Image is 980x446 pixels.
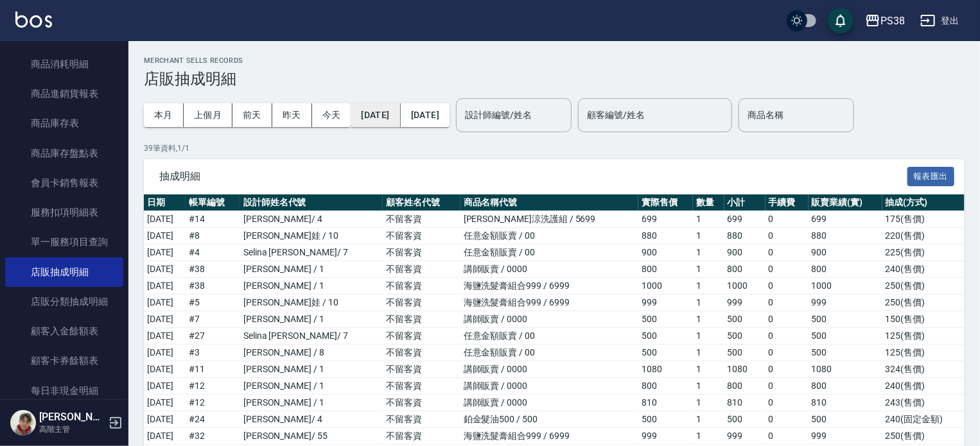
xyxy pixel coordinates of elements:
a: 顧客卡券餘額表 [5,346,123,375]
td: [DATE] [144,244,186,261]
button: 報表匯出 [907,167,955,187]
td: 500 [638,328,693,345]
td: [PERSON_NAME] / 1 [240,261,383,278]
td: 任意金額販賣 / 00 [460,228,639,244]
td: [DATE] [144,328,186,345]
td: 500 [724,411,766,428]
td: 225 ( 售價 ) [882,244,965,261]
td: # 7 [186,311,240,328]
th: 設計師姓名代號 [240,194,383,211]
td: 240 ( 售價 ) [882,261,965,278]
a: 商品庫存表 [5,108,123,138]
td: 1000 [638,278,693,295]
th: 販賣業績(實) [809,194,882,211]
td: 1 [693,228,724,244]
td: 0 [766,311,809,328]
p: 高階主管 [39,424,105,435]
td: 880 [809,228,882,244]
td: 810 [724,395,766,411]
a: 會員卡銷售報表 [5,168,123,198]
td: 0 [766,295,809,311]
button: PS38 [860,8,910,34]
td: 250 ( 售價 ) [882,428,965,445]
th: 抽成(方式) [882,194,965,211]
td: 999 [809,295,882,311]
td: 1080 [638,361,693,378]
td: 125 ( 售價 ) [882,345,965,361]
td: 不留客資 [383,261,460,278]
button: [DATE] [401,103,450,127]
td: 500 [809,328,882,345]
td: 1 [693,395,724,411]
td: # 5 [186,295,240,311]
td: 699 [724,211,766,228]
th: 帳單編號 [186,194,240,211]
td: 不留客資 [383,328,460,345]
td: 不留客資 [383,244,460,261]
td: 0 [766,211,809,228]
td: 1 [693,345,724,361]
td: # 24 [186,411,240,428]
td: 講師販賣 / 0000 [460,361,639,378]
td: # 12 [186,378,240,395]
td: Selina [PERSON_NAME]/ 7 [240,328,383,345]
td: 500 [638,345,693,361]
td: 880 [638,228,693,244]
td: 0 [766,328,809,345]
td: 500 [809,311,882,328]
td: 999 [638,295,693,311]
td: 999 [809,428,882,445]
a: 商品消耗明細 [5,49,123,79]
td: 1 [693,261,724,278]
td: [PERSON_NAME] / 1 [240,378,383,395]
td: [PERSON_NAME]涼洗護組 / 5699 [460,211,639,228]
span: 抽成明細 [159,170,907,183]
td: [DATE] [144,295,186,311]
th: 小計 [724,194,766,211]
td: 810 [638,395,693,411]
td: 海鹽洗髮膏組合999 / 6999 [460,278,639,295]
td: 243 ( 售價 ) [882,395,965,411]
button: save [828,8,853,33]
td: 0 [766,428,809,445]
a: 店販分類抽成明細 [5,287,123,316]
td: 任意金額販賣 / 00 [460,328,639,345]
td: 0 [766,411,809,428]
td: 999 [638,428,693,445]
td: # 38 [186,278,240,295]
a: 商品進銷貨報表 [5,79,123,108]
td: 0 [766,345,809,361]
td: 1 [693,244,724,261]
td: 講師販賣 / 0000 [460,261,639,278]
td: 不留客資 [383,345,460,361]
td: Selina [PERSON_NAME]/ 7 [240,244,383,261]
td: 500 [724,328,766,345]
td: 0 [766,395,809,411]
td: 240 ( 固定金額 ) [882,411,965,428]
td: [PERSON_NAME] / 1 [240,395,383,411]
a: 單一服務項目查詢 [5,227,123,257]
td: 800 [724,261,766,278]
td: 1 [693,211,724,228]
a: 服務扣項明細表 [5,198,123,227]
td: 任意金額販賣 / 00 [460,345,639,361]
td: 500 [724,345,766,361]
button: 上個月 [184,103,232,127]
td: 1000 [724,278,766,295]
h3: 店販抽成明細 [144,70,965,88]
td: 500 [638,411,693,428]
h5: [PERSON_NAME] [39,411,105,424]
td: 不留客資 [383,311,460,328]
td: 900 [809,244,882,261]
td: [PERSON_NAME]娃 / 10 [240,295,383,311]
td: 900 [638,244,693,261]
img: Person [10,410,36,436]
button: 登出 [915,9,965,33]
td: 1 [693,328,724,345]
button: 前天 [232,103,272,127]
td: 海鹽洗髮膏組合999 / 6999 [460,428,639,445]
th: 日期 [144,194,186,211]
td: 999 [724,428,766,445]
td: [DATE] [144,311,186,328]
td: 699 [809,211,882,228]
